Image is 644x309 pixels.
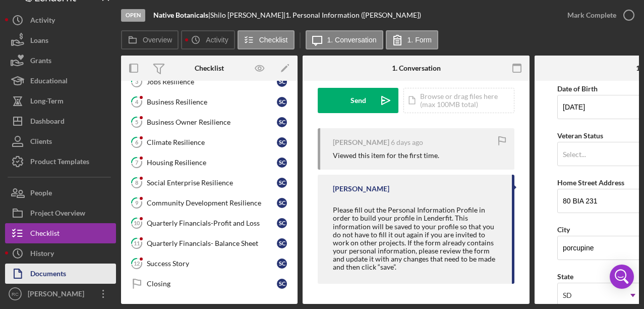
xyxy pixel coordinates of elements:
div: Clients [30,131,52,154]
label: 1. Form [407,36,432,44]
button: Documents [5,264,116,284]
b: Native Botanicals [153,11,208,19]
button: Project Overview [5,203,116,223]
tspan: 12 [134,260,140,267]
button: People [5,183,116,203]
button: Activity [181,30,235,49]
button: Educational [5,71,116,91]
div: 1. Personal Information ([PERSON_NAME]) [285,11,421,19]
button: Clients [5,131,116,151]
label: City [557,225,570,234]
div: S C [277,279,287,289]
div: S C [277,238,287,248]
div: S C [277,137,287,147]
button: RC[PERSON_NAME] [5,284,116,304]
div: Viewed this item for the first time. [333,151,439,160]
tspan: 10 [134,220,140,226]
div: S C [277,97,287,107]
button: Product Templates [5,151,116,172]
div: Closing [147,280,277,288]
div: S C [277,77,287,87]
div: History [30,243,54,266]
div: Product Templates [30,151,89,174]
div: Mark Complete [567,5,616,25]
div: Activity [30,10,55,33]
div: S C [277,259,287,269]
div: Success Story [147,260,277,268]
button: Checklist [238,30,295,49]
text: RC [12,291,19,297]
tspan: 7 [135,159,139,166]
div: Grants [30,50,51,73]
a: 4Business ResilienceSC [126,92,292,112]
div: Climate Resilience [147,138,277,146]
label: Checklist [259,36,288,44]
div: Open Intercom Messenger [610,265,634,289]
div: Shilo [PERSON_NAME] | [210,11,285,19]
div: Checklist [30,223,60,246]
div: SD [563,291,572,299]
label: Home Street Address [557,178,624,187]
div: S C [277,178,287,188]
tspan: 11 [134,240,140,246]
div: [PERSON_NAME] [25,284,91,306]
a: 6Climate ResilienceSC [126,132,292,152]
div: Checklist [195,64,224,72]
div: 1. Conversation [392,64,441,72]
tspan: 8 [135,179,138,186]
label: 1. Conversation [327,36,377,44]
div: People [30,183,52,205]
div: Loans [30,30,48,53]
div: S C [277,218,287,228]
button: Activity [5,10,116,30]
button: Long-Term [5,91,116,111]
div: [PERSON_NAME] [333,138,389,146]
a: 5Business Owner ResilienceSC [126,112,292,132]
div: S C [277,117,287,127]
button: 1. Form [386,30,438,49]
a: 8Social Enterprise ResilienceSC [126,173,292,193]
button: Loans [5,30,116,50]
a: 11Quarterly Financials- Balance SheetSC [126,233,292,253]
button: Overview [121,30,179,49]
a: 12Success StorySC [126,253,292,274]
button: Send [318,88,398,113]
a: 7Housing ResilienceSC [126,152,292,173]
a: ClosingSC [126,274,292,294]
div: [PERSON_NAME] [333,185,389,193]
div: Business Owner Resilience [147,118,277,126]
div: Documents [30,264,66,286]
button: 1. Conversation [306,30,383,49]
tspan: 4 [135,98,139,105]
div: Dashboard [30,111,65,134]
a: Grants [5,50,116,71]
button: History [5,243,116,264]
button: Mark Complete [557,5,639,25]
a: 3Jobs ResilienceSC [126,72,292,92]
div: | [153,11,210,19]
button: Dashboard [5,111,116,131]
a: 9Community Development ResilienceSC [126,193,292,213]
tspan: 5 [135,119,138,125]
div: S C [277,158,287,168]
tspan: 3 [135,78,138,85]
a: 10Quarterly Financials-Profit and LossSC [126,213,292,233]
div: Business Resilience [147,98,277,106]
div: Project Overview [30,203,85,226]
div: Educational [30,71,68,93]
time: 2025-08-08 18:26 [391,138,423,146]
button: Checklist [5,223,116,243]
label: Overview [143,36,172,44]
tspan: 6 [135,139,139,145]
div: Please fill out the Personal Information Profile in order to build your profile in Lenderfit. Thi... [333,206,502,271]
div: S C [277,198,287,208]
